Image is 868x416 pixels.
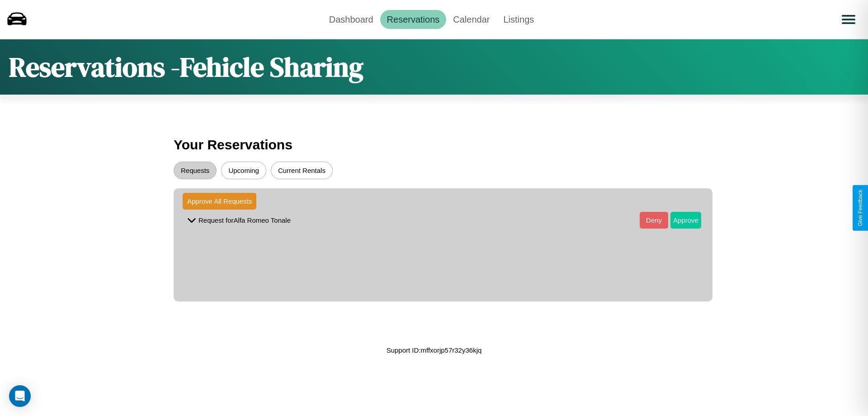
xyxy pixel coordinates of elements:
[198,214,291,226] p: Request for Alfa Romeo Tonale
[174,133,694,157] h3: Your Reservations
[380,10,447,29] a: Reservations
[857,190,863,226] div: Give Feedback
[670,212,701,229] button: Approve
[322,10,380,29] a: Dashboard
[9,48,363,86] h1: Reservations - Fehicle Sharing
[221,162,266,179] button: Upcoming
[446,10,496,29] a: Calendar
[174,162,217,179] button: Requests
[387,344,482,356] p: Support ID: mffxorjp57r32y36kjq
[9,385,31,407] div: Open Intercom Messenger
[183,193,256,210] button: Approve All Requests
[271,162,333,179] button: Current Rentals
[836,7,861,32] button: Open menu
[640,212,668,229] button: Deny
[496,10,541,29] a: Listings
